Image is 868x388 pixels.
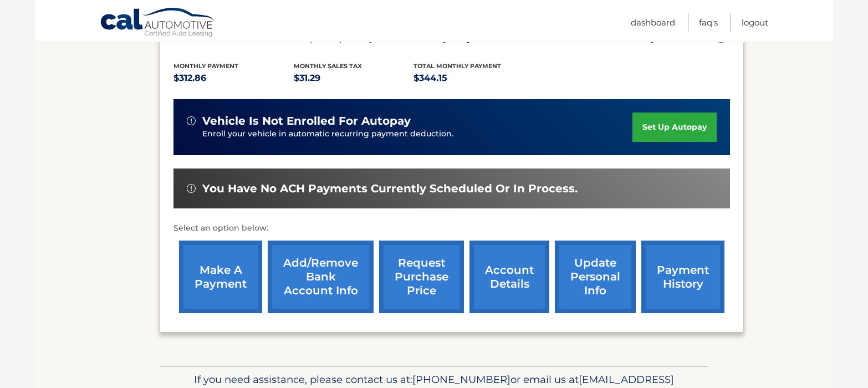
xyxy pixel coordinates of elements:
a: Cal Automotive [100,7,216,39]
a: account details [469,241,549,313]
p: $312.86 [173,70,294,86]
span: Monthly sales Tax [294,62,362,70]
span: Monthly Payment [173,62,238,70]
span: vehicle is not enrolled for autopay [202,114,411,128]
img: alert-white.svg [187,184,196,193]
a: Add/Remove bank account info [268,241,374,313]
a: request purchase price [379,241,464,313]
a: make a payment [179,241,262,313]
a: set up autopay [632,113,717,142]
span: [PHONE_NUMBER] [412,373,510,386]
a: payment history [641,241,724,313]
a: FAQ's [699,13,718,32]
a: Dashboard [631,13,675,32]
span: You have no ACH payments currently scheduled or in process. [202,182,578,196]
p: Select an option below: [173,222,730,235]
a: Logout [742,13,768,32]
span: Total Monthly Payment [413,62,501,70]
p: $344.15 [413,70,534,86]
p: Enroll your vehicle in automatic recurring payment deduction. [202,128,632,140]
a: update personal info [555,241,636,313]
p: $31.29 [294,70,414,86]
img: alert-white.svg [187,116,196,125]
